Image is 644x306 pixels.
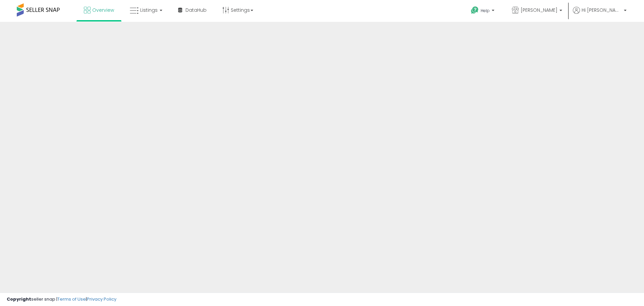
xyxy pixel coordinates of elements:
strong: Copyright [7,296,31,302]
a: Privacy Policy [87,296,116,302]
span: Hi [PERSON_NAME] [582,7,622,13]
a: Terms of Use [57,296,86,302]
div: seller snap | | [7,296,116,303]
span: Listings [140,7,158,13]
span: Overview [92,7,114,13]
span: DataHub [185,7,207,13]
span: [PERSON_NAME] [521,7,557,13]
i: Get Help [471,6,479,14]
a: Help [466,1,501,22]
a: Hi [PERSON_NAME] [573,7,627,22]
span: Help [481,8,490,13]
